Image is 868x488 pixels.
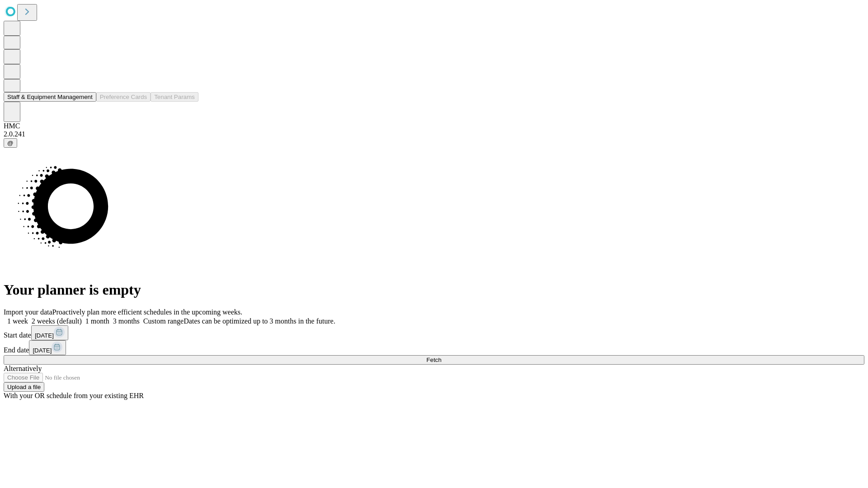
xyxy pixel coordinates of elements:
span: Proactively plan more efficient schedules in the upcoming weeks. [52,308,242,316]
span: Import your data [4,308,52,316]
span: Custom range [143,317,184,325]
button: Fetch [4,355,864,365]
span: Dates can be optimized up to 3 months in the future. [184,317,335,325]
span: [DATE] [33,347,52,354]
div: Start date [4,325,864,340]
span: [DATE] [35,332,54,339]
h1: Your planner is empty [4,282,864,298]
button: [DATE] [31,325,68,340]
button: Tenant Params [151,92,198,102]
div: 2.0.241 [4,130,864,138]
span: Fetch [426,357,441,363]
div: End date [4,340,864,355]
span: With your OR schedule from your existing EHR [4,392,144,399]
span: @ [7,140,14,146]
span: 3 months [113,317,140,325]
div: HMC [4,122,864,130]
span: 1 month [85,317,109,325]
button: [DATE] [29,340,66,355]
span: 2 weeks (default) [32,317,82,325]
button: Upload a file [4,382,44,392]
span: 1 week [7,317,28,325]
button: Staff & Equipment Management [4,92,96,102]
button: Preference Cards [96,92,151,102]
span: Alternatively [4,365,42,372]
button: @ [4,138,17,148]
